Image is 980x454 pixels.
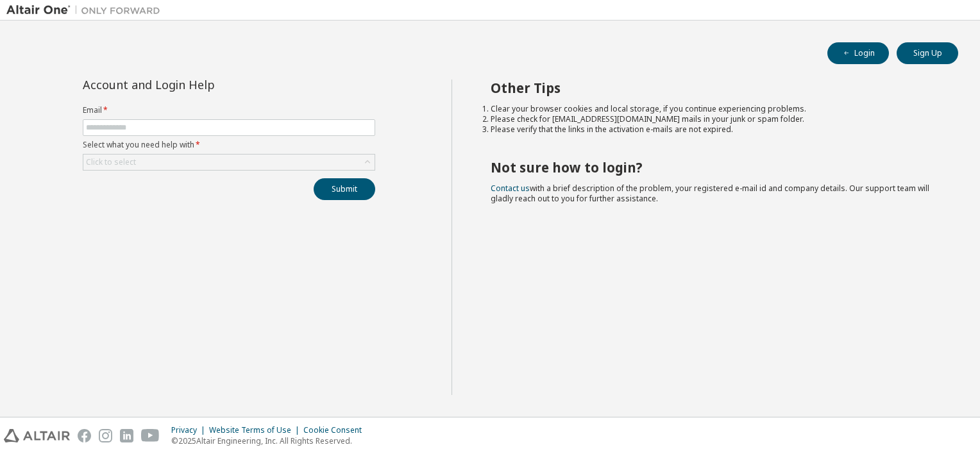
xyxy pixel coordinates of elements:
[141,429,160,442] img: youtube.svg
[86,157,136,167] div: Click to select
[491,104,936,114] li: Clear your browser cookies and local storage, if you continue experiencing problems.
[491,114,936,124] li: Please check for [EMAIL_ADDRESS][DOMAIN_NAME] mails in your junk or spam folder.
[491,183,929,204] span: with a brief description of the problem, your registered e-mail id and company details. Our suppo...
[99,429,112,442] img: instagram.svg
[4,429,70,442] img: altair_logo.svg
[120,429,133,442] img: linkedin.svg
[83,140,375,150] label: Select what you need help with
[491,159,936,176] h2: Not sure how to login?
[314,178,375,200] button: Submit
[303,425,369,435] div: Cookie Consent
[491,124,936,135] li: Please verify that the links in the activation e-mails are not expired.
[897,42,958,64] button: Sign Up
[6,4,167,17] img: Altair One
[83,80,317,90] div: Account and Login Help
[171,435,369,446] p: © 2025 Altair Engineering, Inc. All Rights Reserved.
[209,425,303,435] div: Website Terms of Use
[83,155,375,170] div: Click to select
[83,105,375,115] label: Email
[78,429,91,442] img: facebook.svg
[491,80,936,96] h2: Other Tips
[171,425,209,435] div: Privacy
[491,183,530,194] a: Contact us
[827,42,889,64] button: Login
